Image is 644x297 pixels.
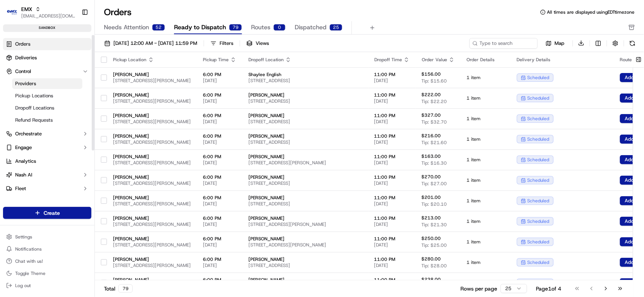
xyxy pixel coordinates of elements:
span: [PERSON_NAME] [248,133,362,139]
button: EMXEMX[EMAIL_ADDRESS][DOMAIN_NAME] [3,3,79,21]
span: Engage [15,144,32,151]
span: Tip: $15.60 [422,78,447,84]
span: 1 item [467,259,505,265]
span: $222.00 [422,92,441,98]
span: [STREET_ADDRESS][PERSON_NAME] [113,139,191,145]
span: [DATE] [374,262,410,268]
span: scheduled [528,136,550,142]
a: 📗Knowledge Base [5,107,61,121]
span: $213.00 [422,215,441,221]
span: 1 item [467,177,505,183]
span: 1 item [467,75,505,81]
a: Powered byPylon [53,129,92,135]
span: Log out [15,283,31,289]
span: scheduled [528,239,550,245]
img: 1736555255976-a54dd68f-1ca7-489b-9aae-adbdc363a1c4 [8,73,21,86]
span: [PERSON_NAME] [248,215,362,221]
span: Shaylee English [248,71,362,78]
button: Nash AI [3,169,91,181]
span: 6:00 PM [203,133,236,139]
span: [DATE] [374,78,410,84]
span: 6:00 PM [203,277,236,283]
div: We're available if you need us! [26,80,96,86]
span: [PERSON_NAME] [113,215,191,221]
button: [EMAIL_ADDRESS][DOMAIN_NAME] [21,13,75,19]
span: Routes [251,23,270,32]
span: [DATE] [203,119,236,125]
span: [PERSON_NAME] [113,154,191,160]
img: EMX [6,6,18,18]
span: scheduled [528,218,550,224]
span: Tip: $21.60 [422,140,447,146]
button: Fleet [3,183,91,195]
button: Toggle Theme [3,268,91,279]
div: sandbox [3,24,91,32]
span: [PERSON_NAME] [248,256,362,262]
div: Favorites [3,201,91,213]
span: [DATE] [203,201,236,207]
span: [STREET_ADDRESS] [248,180,362,186]
span: [STREET_ADDRESS][PERSON_NAME] [113,160,191,166]
a: 💻API Documentation [61,107,125,121]
div: Delivery Details [517,57,608,63]
span: Pickup Locations [15,92,53,99]
span: Chat with us! [15,258,43,264]
span: 6:00 PM [203,215,236,221]
span: 1 item [467,95,505,101]
span: [PERSON_NAME] [248,277,362,283]
span: Views [256,40,269,47]
span: Tip: $28.00 [422,263,447,269]
button: Log out [3,280,91,291]
div: 25 [330,24,342,31]
button: Settings [3,232,91,242]
span: $270.00 [422,174,441,180]
span: 11:00 PM [374,195,410,201]
span: $238.00 [422,276,441,283]
span: [PERSON_NAME] [248,113,362,119]
span: [PERSON_NAME] [248,236,362,242]
span: Tip: $20.10 [422,201,447,207]
span: [DATE] [374,139,410,145]
span: Orchestrate [15,130,42,137]
span: Analytics [15,158,36,165]
span: scheduled [528,177,550,183]
span: scheduled [528,198,550,204]
div: 0 [273,24,286,31]
button: Start new chat [129,75,138,84]
span: [STREET_ADDRESS][PERSON_NAME] [248,242,362,248]
span: [STREET_ADDRESS] [248,119,362,125]
span: [DATE] [374,98,410,104]
input: Type to search [470,38,538,49]
span: EMX [21,5,32,13]
span: Ready to Dispatch [174,23,226,32]
a: Deliveries [3,52,91,64]
div: Filters [220,40,233,47]
div: Dropoff Location [248,57,362,63]
span: Knowledge Base [15,110,58,118]
span: Control [15,68,31,75]
span: 1 item [467,198,505,204]
span: [STREET_ADDRESS][PERSON_NAME] [113,242,191,248]
span: 6:00 PM [203,71,236,78]
button: Filters [207,38,237,49]
div: Dropoff Time [374,57,410,63]
span: [PERSON_NAME] [248,174,362,180]
span: [DATE] [203,98,236,104]
img: Nash [8,8,23,23]
span: Providers [15,80,36,87]
span: 6:00 PM [203,195,236,201]
span: [PERSON_NAME] [113,71,191,78]
button: Map [541,39,570,48]
span: scheduled [528,157,550,163]
span: Toggle Theme [15,270,46,276]
span: Needs Attention [104,23,149,32]
span: [STREET_ADDRESS][PERSON_NAME] [113,98,191,104]
span: $163.00 [422,153,441,159]
button: Notifications [3,244,91,254]
span: [DATE] [374,160,410,166]
span: 1 item [467,136,505,142]
button: Create [3,207,91,219]
span: [STREET_ADDRESS][PERSON_NAME] [113,221,191,227]
a: Dropoff Locations [12,103,82,113]
span: [PERSON_NAME] [113,236,191,242]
